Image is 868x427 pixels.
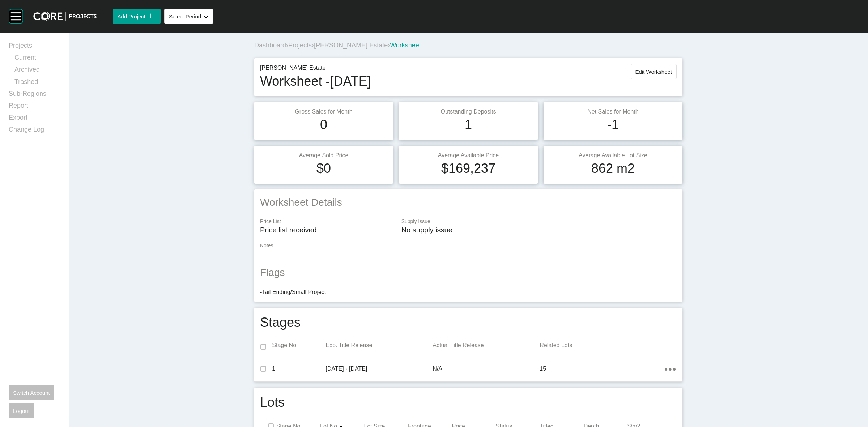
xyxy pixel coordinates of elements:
h1: $169,237 [441,159,495,178]
span: Edit Worksheet [635,69,672,75]
h1: Worksheet - [DATE] [260,72,371,90]
h1: 862 m2 [591,159,635,178]
span: Select Period [169,13,201,20]
p: Stage No. [272,341,325,349]
span: › [312,42,314,49]
p: [DATE] - [DATE] [325,365,433,373]
button: Logout [9,403,34,418]
h1: Stages [260,313,301,332]
p: - [260,249,677,260]
p: Supply Issue [401,218,677,225]
a: Export [9,113,60,125]
h1: $0 [316,159,331,178]
a: Projects [9,41,60,53]
a: Current [14,53,60,65]
h1: 1 [465,116,472,134]
img: core-logo-dark.3138cae2.png [33,12,97,21]
p: Price list received [260,225,394,235]
button: Edit Worksheet [631,64,677,79]
span: Switch Account [13,390,50,396]
span: Logout [13,408,30,414]
button: Select Period [164,9,213,24]
button: Add Project [113,9,161,24]
a: Projects [288,42,312,49]
p: Notes [260,242,677,249]
p: 1 [272,365,325,373]
span: Add Project [117,13,145,20]
a: Sub-Regions [9,89,60,101]
h2: Worksheet Details [260,195,677,209]
p: [PERSON_NAME] Estate [260,64,371,72]
a: Dashboard [254,42,286,49]
a: Archived [14,65,60,77]
p: Actual Title Release [433,341,540,349]
a: [PERSON_NAME] Estate [314,42,388,49]
h1: Lots [260,393,285,411]
h1: -1 [607,116,619,134]
button: Switch Account [9,385,54,400]
span: › [286,42,288,49]
h2: Flags [260,265,677,279]
p: No supply issue [401,225,677,235]
span: Worksheet [390,42,421,49]
a: Change Log [9,125,60,137]
p: Net Sales for Month [549,108,677,116]
p: Average Sold Price [260,151,387,159]
p: Exp. Title Release [325,341,433,349]
p: Outstanding Deposits [405,108,532,116]
a: Trashed [14,77,60,89]
p: N/A [433,365,540,373]
p: Average Available Price [405,151,532,159]
p: Gross Sales for Month [260,108,387,116]
p: Average Available Lot Size [549,151,677,159]
li: - Tail Ending/Small Project [260,288,677,296]
p: 15 [540,365,664,373]
p: Price List [260,218,394,225]
span: › [388,42,390,49]
p: Related Lots [540,341,664,349]
h1: 0 [320,116,327,134]
a: Report [9,101,60,113]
